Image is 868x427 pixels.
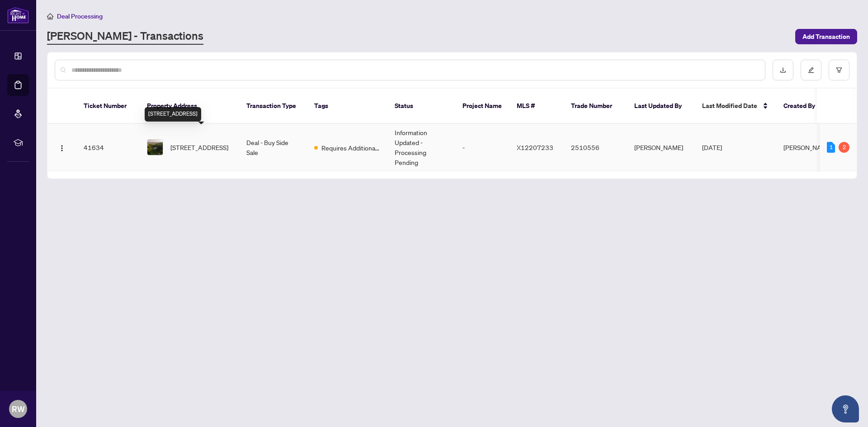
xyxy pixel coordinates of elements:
span: [PERSON_NAME] [783,143,832,151]
td: Deal - Buy Side Sale [239,124,307,171]
button: filter [829,60,849,80]
span: Requires Additional Docs [321,143,380,153]
th: Ticket Number [76,89,140,124]
span: home [47,13,53,19]
th: Trade Number [564,89,627,124]
button: Open asap [832,395,859,422]
div: 2 [839,142,849,153]
th: Status [387,89,455,124]
span: edit [808,67,814,73]
button: Add Transaction [795,29,857,44]
th: MLS # [509,89,564,124]
th: Created By [776,89,830,124]
span: X12207233 [517,143,553,151]
img: Logo [58,145,66,152]
a: [PERSON_NAME] - Transactions [47,28,203,45]
td: Information Updated - Processing Pending [387,124,455,171]
button: edit [801,60,821,80]
th: Transaction Type [239,89,307,124]
th: Last Updated By [627,89,695,124]
button: download [773,60,793,80]
span: [DATE] [702,143,722,151]
button: Logo [55,140,69,155]
th: Property Address [140,89,239,124]
td: 41634 [76,124,140,171]
span: download [780,67,786,73]
div: 1 [827,142,835,153]
div: [STREET_ADDRESS] [145,107,201,122]
img: logo [7,7,29,23]
span: Add Transaction [802,29,850,44]
td: - [455,124,509,171]
img: thumbnail-img [147,140,163,155]
span: filter [836,67,842,73]
td: 2510556 [564,124,627,171]
th: Tags [307,89,387,124]
td: [PERSON_NAME] [627,124,695,171]
span: [STREET_ADDRESS] [170,142,228,152]
span: Last Modified Date [702,101,757,111]
span: RW [12,403,25,415]
th: Last Modified Date [695,89,776,124]
span: Deal Processing [57,12,103,20]
th: Project Name [455,89,509,124]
